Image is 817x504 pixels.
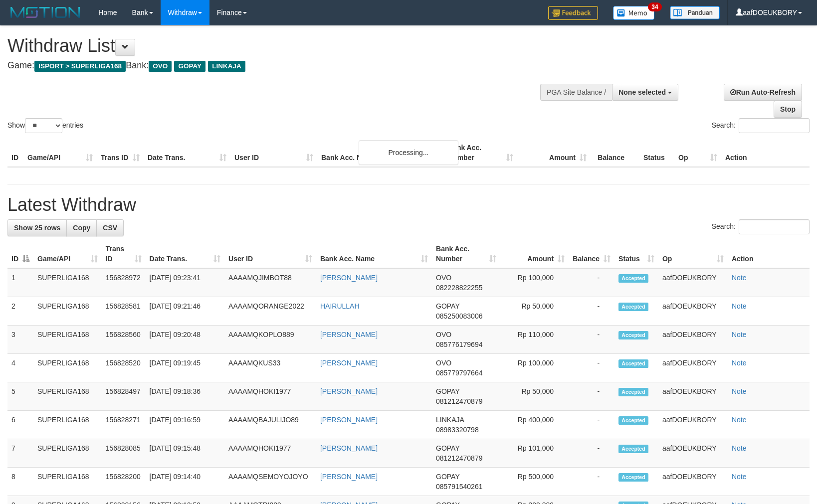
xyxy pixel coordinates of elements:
[500,411,569,439] td: Rp 400,000
[146,354,224,382] td: [DATE] 09:19:45
[436,483,482,491] span: Copy 085791540261 to clipboard
[658,297,728,326] td: aafDOEUKBORY
[500,382,569,411] td: Rp 50,000
[500,268,569,297] td: Rp 100,000
[34,61,126,72] span: ISPORT > SUPERLIGA168
[500,240,569,268] th: Amount: activate to sort column ascending
[33,297,102,326] td: SUPERLIGA168
[33,326,102,354] td: SUPERLIGA168
[569,268,614,297] td: -
[500,468,569,496] td: Rp 500,000
[7,354,33,382] td: 4
[569,326,614,354] td: -
[7,240,33,268] th: ID: activate to sort column descending
[569,439,614,468] td: -
[618,303,648,311] span: Accepted
[33,468,102,496] td: SUPERLIGA168
[7,195,810,215] h1: Latest Withdraw
[33,268,102,297] td: SUPERLIGA168
[517,139,591,167] th: Amount
[712,219,810,234] label: Search:
[436,302,459,310] span: GOPAY
[618,274,648,283] span: Accepted
[739,118,810,133] input: Search:
[102,268,146,297] td: 156828972
[618,473,648,482] span: Accepted
[436,369,482,377] span: Copy 085779797664 to clipboard
[102,326,146,354] td: 156828560
[7,411,33,439] td: 6
[658,382,728,411] td: aafDOEUKBORY
[224,411,316,439] td: AAAAMQBAJULIJO89
[208,61,245,72] span: LINKAJA
[146,468,224,496] td: [DATE] 09:14:40
[33,240,102,268] th: Game/API: activate to sort column ascending
[7,439,33,468] td: 7
[7,468,33,496] td: 8
[7,61,535,71] h4: Game: Bank:
[648,2,661,11] span: 34
[102,439,146,468] td: 156828085
[500,439,569,468] td: Rp 101,000
[618,445,648,453] span: Accepted
[7,219,67,236] a: Show 25 rows
[618,88,666,96] span: None selected
[320,387,378,395] a: [PERSON_NAME]
[7,382,33,411] td: 5
[732,359,747,367] a: Note
[436,387,459,395] span: GOPAY
[721,139,810,167] th: Action
[102,354,146,382] td: 156828520
[224,439,316,468] td: AAAAMQHOKI1977
[591,139,639,167] th: Balance
[674,139,721,167] th: Op
[774,101,802,118] a: Stop
[320,274,378,282] a: [PERSON_NAME]
[320,302,360,310] a: HAIRULLAH
[320,473,378,481] a: [PERSON_NAME]
[7,118,83,133] label: Show entries
[732,274,747,282] a: Note
[317,139,444,167] th: Bank Acc. Name
[436,284,482,292] span: Copy 082228822255 to clipboard
[224,354,316,382] td: AAAAMQKUS33
[33,411,102,439] td: SUPERLIGA168
[436,397,482,405] span: Copy 081212470879 to clipboard
[658,240,728,268] th: Op: activate to sort column ascending
[658,354,728,382] td: aafDOEUKBORY
[732,444,747,452] a: Note
[658,326,728,354] td: aafDOEUKBORY
[732,416,747,424] a: Note
[436,426,479,434] span: Copy 08983320798 to clipboard
[73,224,90,232] span: Copy
[146,439,224,468] td: [DATE] 09:15:48
[102,468,146,496] td: 156828200
[500,326,569,354] td: Rp 110,000
[612,84,678,101] button: None selected
[146,268,224,297] td: [DATE] 09:23:41
[732,331,747,338] a: Note
[7,268,33,297] td: 1
[146,382,224,411] td: [DATE] 09:18:36
[436,340,482,348] span: Copy 085776179694 to clipboard
[569,354,614,382] td: -
[500,297,569,326] td: Rp 50,000
[316,240,432,268] th: Bank Acc. Name: activate to sort column ascending
[224,326,316,354] td: AAAAMQKOPLO889
[436,274,451,282] span: OVO
[724,84,802,101] a: Run Auto-Refresh
[658,268,728,297] td: aafDOEUKBORY
[146,411,224,439] td: [DATE] 09:16:59
[359,140,458,165] div: Processing...
[33,439,102,468] td: SUPERLIGA168
[618,416,648,425] span: Accepted
[569,411,614,439] td: -
[224,297,316,326] td: AAAAMQORANGE2022
[670,6,720,19] img: panduan.png
[33,354,102,382] td: SUPERLIGA168
[25,118,62,133] select: Showentries
[102,240,146,268] th: Trans ID: activate to sort column ascending
[7,326,33,354] td: 3
[96,219,124,236] a: CSV
[33,382,102,411] td: SUPERLIGA168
